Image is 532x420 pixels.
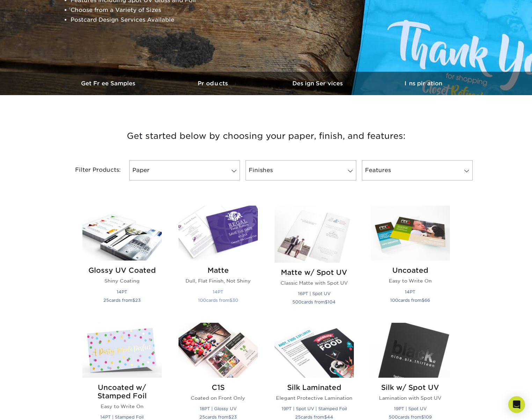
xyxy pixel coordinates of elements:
[178,266,258,275] h2: Matte
[246,160,356,180] a: Finishes
[371,206,450,261] img: Uncoated Postcards
[62,120,471,152] h3: Get started below by choosing your paper, finish, and features:
[82,403,162,410] p: Easy to Write On
[275,323,354,378] img: Silk Laminated Postcards
[371,383,450,392] h2: Silk w/ Spot UV
[275,394,354,401] p: Elegant Protective Lamination
[371,266,450,275] h2: Uncoated
[103,298,141,303] small: cards from
[295,414,301,420] span: 25
[389,414,432,420] small: cards from
[389,414,398,420] span: 500
[362,160,473,180] a: Features
[266,72,371,95] a: Design Services
[82,266,162,275] h2: Glossy UV Coated
[275,268,354,277] h2: Matte w/ Spot UV
[200,406,236,411] small: 18PT | Glossy UV
[422,298,424,303] span: $
[292,299,301,305] span: 500
[275,383,354,392] h2: Silk Laminated
[178,277,258,284] p: Dull, Flat Finish, Not Shiny
[282,406,347,411] small: 19PT | Spot UV | Stamped Foil
[178,206,258,314] a: Matte Postcards Matte Dull, Flat Finish, Not Shiny 14PT 100cards from$30
[371,277,450,284] p: Easy to Write On
[178,394,258,401] p: Coated on Front Only
[228,414,231,420] span: $
[213,289,223,294] small: 14PT
[178,206,258,261] img: Matte Postcards
[298,291,330,296] small: 16PT | Spot UV
[371,323,450,378] img: Silk w/ Spot UV Postcards
[161,72,266,95] a: Products
[266,80,371,87] h3: Design Services
[275,206,354,262] img: Matte w/ Spot UV Postcards
[57,72,161,95] a: Get Free Samples
[405,289,415,294] small: 14PT
[129,160,240,180] a: Paper
[394,406,427,411] small: 19PT | Spot UV
[371,72,476,95] a: Inspiration
[231,414,237,420] span: 23
[328,299,336,305] span: 104
[424,298,430,303] span: 66
[57,80,161,87] h3: Get Free Samples
[161,80,266,87] h3: Products
[82,206,162,261] img: Glossy UV Coated Postcards
[508,396,525,413] div: Open Intercom Messenger
[117,289,127,294] small: 14PT
[390,298,430,303] small: cards from
[424,414,432,420] span: 109
[199,414,237,420] small: cards from
[371,206,450,314] a: Uncoated Postcards Uncoated Easy to Write On 14PT 100cards from$66
[82,206,162,314] a: Glossy UV Coated Postcards Glossy UV Coated Shiny Coating 14PT 25cards from$23
[198,298,206,303] span: 100
[292,299,336,305] small: cards from
[198,298,238,303] small: cards from
[325,299,328,305] span: $
[82,383,162,400] h2: Uncoated w/ Stamped Foil
[275,206,354,314] a: Matte w/ Spot UV Postcards Matte w/ Spot UV Classic Matte with Spot UV 16PT | Spot UV 500cards fr...
[390,298,398,303] span: 100
[71,15,240,25] li: Postcard Design Services Available
[57,160,126,180] div: Filter Products:
[371,80,476,87] h3: Inspiration
[295,414,333,420] small: cards from
[135,298,141,303] span: 23
[178,383,258,392] h2: C1S
[82,277,162,284] p: Shiny Coating
[82,323,162,378] img: Uncoated w/ Stamped Foil Postcards
[421,414,424,420] span: $
[327,414,333,420] span: 44
[132,298,135,303] span: $
[103,298,109,303] span: 25
[100,414,144,420] small: 14PT | Stamped Foil
[199,414,205,420] span: 25
[229,298,232,303] span: $
[178,323,258,378] img: C1S Postcards
[324,414,327,420] span: $
[232,298,238,303] span: 30
[275,279,354,286] p: Classic Matte with Spot UV
[71,5,240,15] li: Choose from a Variety of Sizes
[371,394,450,401] p: Lamination with Spot UV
